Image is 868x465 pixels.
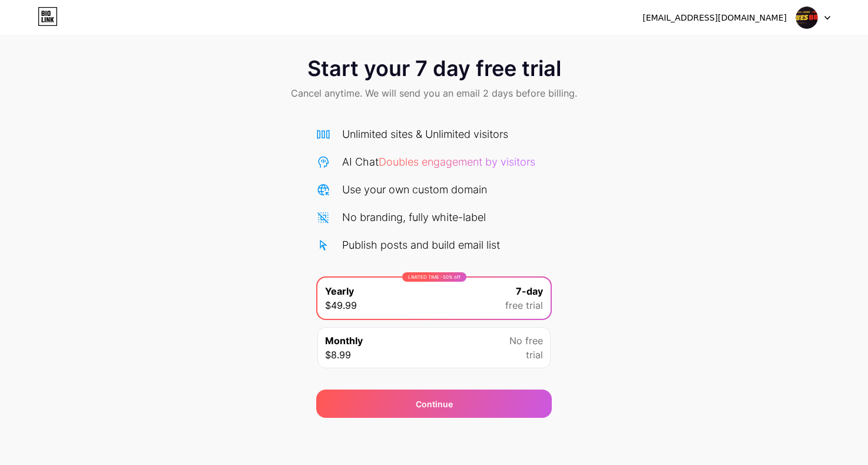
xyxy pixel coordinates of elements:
[291,86,577,100] span: Cancel anytime. We will send you an email 2 days before billing.
[526,348,543,362] span: trial
[342,126,508,142] div: Unlimited sites & Unlimited visitors
[505,298,543,312] span: free trial
[325,284,354,298] span: Yearly
[796,6,818,29] img: bes88
[516,284,543,298] span: 7-day
[325,334,363,348] span: Monthly
[325,348,351,362] span: $8.99
[642,12,787,24] div: [EMAIL_ADDRESS][DOMAIN_NAME]
[402,272,466,282] div: LIMITED TIME : 50% off
[509,334,543,348] span: No free
[416,398,453,410] div: Continue
[342,237,500,253] div: Publish posts and build email list
[379,156,535,168] span: Doubles engagement by visitors
[342,154,535,170] div: AI Chat
[307,57,561,80] span: Start your 7 day free trial
[342,182,487,197] div: Use your own custom domain
[342,209,486,225] div: No branding, fully white-label
[325,298,357,312] span: $49.99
